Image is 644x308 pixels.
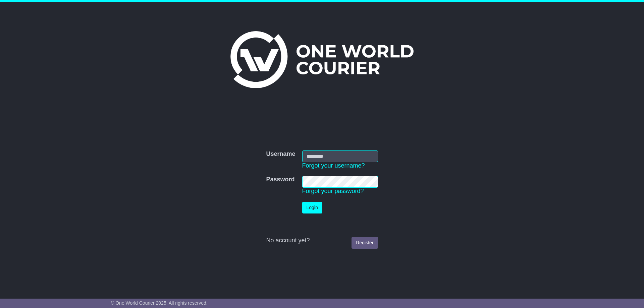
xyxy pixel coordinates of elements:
label: Username [266,150,295,158]
img: One World [230,31,414,88]
button: Login [302,202,322,213]
div: No account yet? [266,237,378,244]
a: Forgot your password? [302,188,364,194]
a: Forgot your username? [302,162,365,169]
label: Password [266,176,294,183]
span: © One World Courier 2025. All rights reserved. [111,300,208,306]
a: Register [352,237,378,249]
